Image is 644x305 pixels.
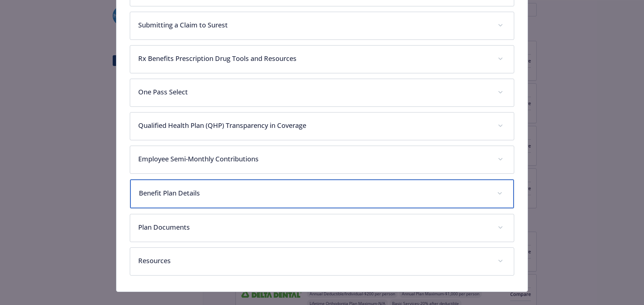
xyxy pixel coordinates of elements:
[138,154,490,164] p: Employee Semi-Monthly Contributions
[130,214,514,242] div: Plan Documents
[130,248,514,275] div: Resources
[130,46,514,73] div: Rx Benefits Prescription Drug Tools and Resources
[130,146,514,173] div: Employee Semi-Monthly Contributions
[138,87,490,97] p: One Pass Select
[138,256,490,266] p: Resources
[130,112,514,140] div: Qualified Health Plan (QHP) Transparency in Coverage
[138,54,490,64] p: Rx Benefits Prescription Drug Tools and Resources
[138,222,490,232] p: Plan Documents
[138,121,490,131] p: Qualified Health Plan (QHP) Transparency in Coverage
[139,188,489,198] p: Benefit Plan Details
[138,20,490,30] p: Submitting a Claim to Surest
[130,179,514,208] div: Benefit Plan Details
[130,79,514,106] div: One Pass Select
[130,12,514,40] div: Submitting a Claim to Surest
